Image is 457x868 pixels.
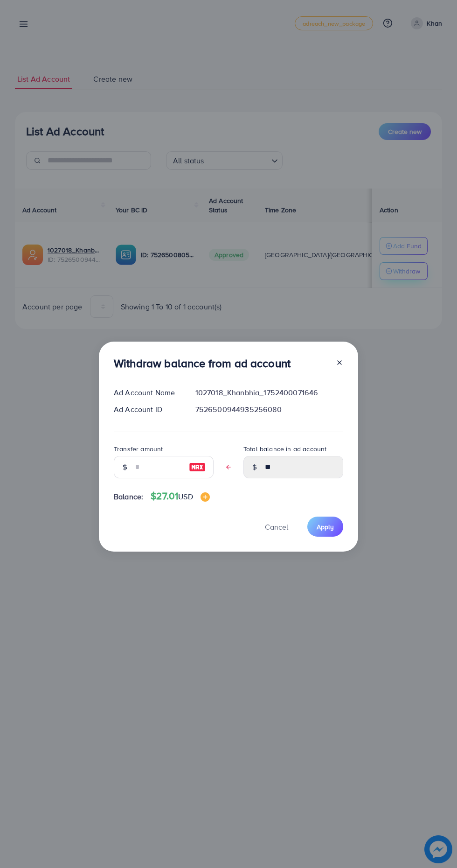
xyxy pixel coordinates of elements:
[151,490,209,502] h4: $27.01
[114,357,291,370] h3: Withdraw balance from ad account
[114,491,143,502] span: Balance:
[188,387,351,398] div: 1027018_Khanbhia_1752400071646
[114,444,163,454] label: Transfer amount
[178,491,193,502] span: USD
[243,444,326,454] label: Total balance in ad account
[265,522,288,532] span: Cancel
[106,387,188,398] div: Ad Account Name
[188,404,351,415] div: 7526500944935256080
[189,462,206,473] img: image
[106,404,188,415] div: Ad Account ID
[253,517,300,537] button: Cancel
[307,517,343,537] button: Apply
[317,522,334,532] span: Apply
[201,492,210,502] img: image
